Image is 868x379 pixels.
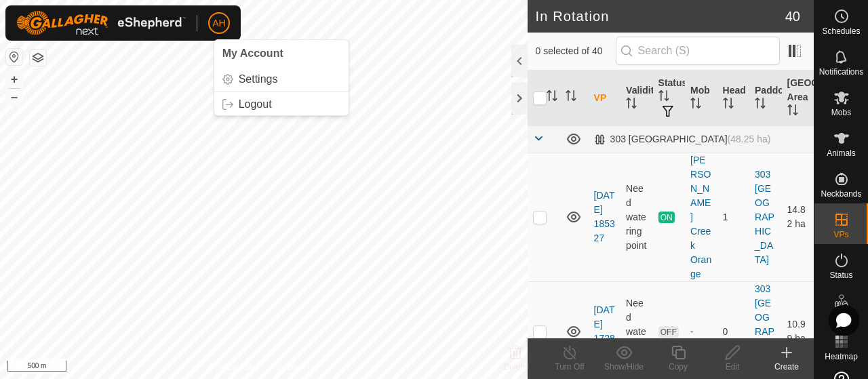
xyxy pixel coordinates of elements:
div: Turn Off [542,361,597,373]
a: Logout [214,94,349,115]
span: My Account [222,47,283,59]
a: [DATE] 172849 [594,304,615,358]
span: Logout [239,99,272,110]
p-sorticon: Activate to sort [658,92,669,103]
span: AH [212,16,225,31]
span: 40 [785,6,800,26]
td: 1 [717,153,749,281]
th: VP [589,71,620,126]
span: Status [829,271,852,279]
p-sorticon: Activate to sort [755,100,766,111]
th: [GEOGRAPHIC_DATA] Area [782,71,814,126]
span: Heatmap [825,353,858,361]
span: 0 selected of 40 [536,44,616,58]
div: Edit [705,361,759,373]
th: Head [717,71,749,126]
div: Show/Hide [597,361,651,373]
div: Copy [651,361,705,373]
span: VPs [833,231,848,239]
div: Create [759,361,814,373]
th: Validity [620,71,652,126]
p-sorticon: Activate to sort [626,100,637,111]
span: Animals [827,149,856,157]
p-sorticon: Activate to sort [547,92,557,103]
input: Search (S) [616,37,780,65]
button: Reset Map [6,49,22,65]
span: Settings [239,74,278,85]
th: Paddock [749,71,781,126]
div: - [690,325,711,339]
a: [DATE] 185327 [594,190,615,243]
div: [PERSON_NAME] Creek Orange [690,153,711,281]
th: Status [653,71,685,126]
span: Mobs [831,108,851,117]
th: Mob [685,71,717,126]
span: ON [658,212,675,223]
span: Schedules [822,27,860,35]
span: Notifications [819,68,863,76]
a: 303 [GEOGRAPHIC_DATA] [755,169,774,265]
td: 14.82 ha [782,153,814,281]
a: Contact Us [277,361,317,374]
span: (48.25 ha) [728,134,771,144]
p-sorticon: Activate to sort [566,92,576,103]
button: – [6,89,22,105]
div: 303 [GEOGRAPHIC_DATA] [594,134,771,145]
p-sorticon: Activate to sort [787,106,798,117]
td: Need watering point [620,153,652,281]
button: + [6,71,22,87]
span: OFF [658,326,679,338]
button: Map Layers [30,49,46,66]
span: Neckbands [821,190,861,198]
p-sorticon: Activate to sort [690,100,701,111]
a: Settings [214,68,349,90]
a: Privacy Policy [210,361,261,374]
img: Gallagher Logo [16,11,186,35]
p-sorticon: Activate to sort [723,100,734,111]
h2: In Rotation [536,8,785,24]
